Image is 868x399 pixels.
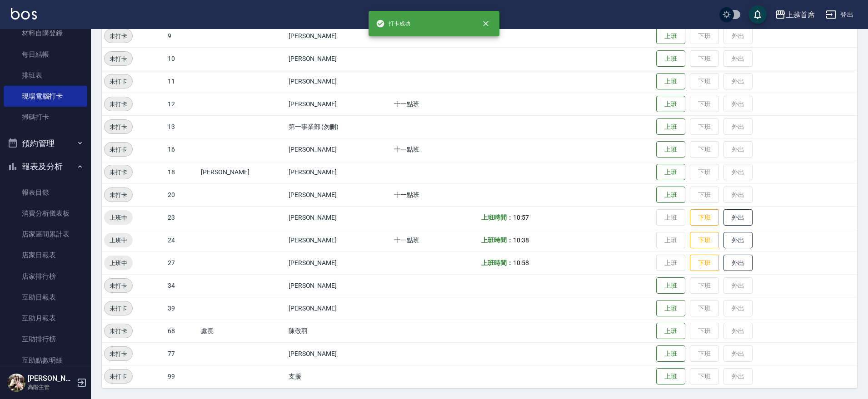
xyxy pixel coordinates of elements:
[476,14,496,34] button: close
[656,118,685,135] button: 上班
[481,214,513,221] b: 上班時間：
[392,183,479,206] td: 十一點班
[513,214,529,221] span: 10:57
[4,155,87,178] button: 報表及分析
[286,115,392,138] td: 第一事業部 (勿刪)
[656,187,685,203] button: 上班
[286,251,392,274] td: [PERSON_NAME]
[4,329,87,350] a: 互助排行榜
[165,365,199,388] td: 99
[28,383,74,391] p: 高階主管
[105,190,132,200] span: 未打卡
[165,138,199,161] td: 16
[481,236,513,244] b: 上班時間：
[4,23,87,44] a: 材料自購登錄
[286,70,392,93] td: [PERSON_NAME]
[4,107,87,128] a: 掃碼打卡
[105,281,132,291] span: 未打卡
[165,342,199,365] td: 77
[748,5,767,24] button: save
[4,350,87,371] a: 互助點數明細
[4,86,87,107] a: 現場電腦打卡
[7,374,25,392] img: Person
[656,368,685,385] button: 上班
[4,224,87,245] a: 店家區間累計表
[656,164,685,181] button: 上班
[165,25,199,47] td: 9
[286,206,392,229] td: [PERSON_NAME]
[4,287,87,308] a: 互助日報表
[105,167,132,177] span: 未打卡
[286,297,392,320] td: [PERSON_NAME]
[656,300,685,317] button: 上班
[11,8,37,20] img: Logo
[723,255,753,271] button: 外出
[105,304,132,313] span: 未打卡
[481,259,513,266] b: 上班時間：
[656,73,685,90] button: 上班
[105,372,132,381] span: 未打卡
[771,5,818,24] button: 上越首席
[513,259,529,266] span: 10:58
[286,138,392,161] td: [PERSON_NAME]
[104,236,133,245] span: 上班中
[165,115,199,138] td: 13
[286,229,392,251] td: [PERSON_NAME]
[656,28,685,44] button: 上班
[4,132,87,155] button: 預約管理
[165,47,199,70] td: 10
[286,342,392,365] td: [PERSON_NAME]
[656,141,685,158] button: 上班
[376,19,410,28] span: 打卡成功
[105,54,132,64] span: 未打卡
[656,345,685,362] button: 上班
[165,161,199,183] td: 18
[286,183,392,206] td: [PERSON_NAME]
[4,65,87,86] a: 排班表
[4,203,87,224] a: 消費分析儀表板
[286,25,392,47] td: [PERSON_NAME]
[286,365,392,388] td: 支援
[165,251,199,274] td: 27
[392,93,479,115] td: 十一點班
[104,213,133,222] span: 上班中
[4,182,87,203] a: 報表目錄
[286,93,392,115] td: [PERSON_NAME]
[690,209,719,226] button: 下班
[392,138,479,161] td: 十一點班
[105,99,132,109] span: 未打卡
[513,236,529,244] span: 10:38
[165,70,199,93] td: 11
[165,229,199,251] td: 24
[165,183,199,206] td: 20
[105,31,132,41] span: 未打卡
[165,320,199,342] td: 68
[105,122,132,132] span: 未打卡
[199,161,286,183] td: [PERSON_NAME]
[105,77,132,86] span: 未打卡
[786,9,815,20] div: 上越首席
[28,374,74,383] h5: [PERSON_NAME]
[656,323,685,340] button: 上班
[723,209,753,226] button: 外出
[286,47,392,70] td: [PERSON_NAME]
[165,206,199,229] td: 23
[4,44,87,65] a: 每日結帳
[4,308,87,329] a: 互助月報表
[199,320,286,342] td: 處長
[4,266,87,287] a: 店家排行榜
[105,145,132,154] span: 未打卡
[822,6,857,23] button: 登出
[165,274,199,297] td: 34
[656,277,685,294] button: 上班
[690,232,719,249] button: 下班
[165,297,199,320] td: 39
[104,258,133,268] span: 上班中
[105,326,132,336] span: 未打卡
[690,255,719,271] button: 下班
[286,161,392,183] td: [PERSON_NAME]
[4,245,87,266] a: 店家日報表
[105,349,132,359] span: 未打卡
[286,320,392,342] td: 陳敬羽
[656,50,685,67] button: 上班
